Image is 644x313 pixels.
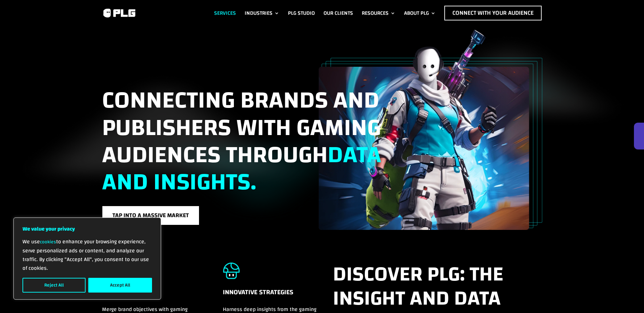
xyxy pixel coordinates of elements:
button: Reject All [22,278,86,293]
a: Tap into a massive market [102,206,199,226]
a: Services [214,6,236,20]
div: We value your privacy [13,217,161,300]
a: Resources [362,6,395,20]
button: Accept All [88,278,152,293]
a: Industries [245,6,279,20]
p: We value your privacy [22,225,152,233]
a: cookies [40,238,56,246]
p: We use to enhance your browsing experience, serve personalized ads or content, and analyze our tr... [22,237,152,272]
h5: Innovative Strategies [223,287,324,305]
a: Our Clients [324,6,353,20]
iframe: Chat Widget [610,281,644,313]
span: data and insights. [102,133,381,204]
a: Connect with Your Audience [444,6,542,20]
a: About PLG [404,6,436,20]
span: Connecting brands and publishers with gaming audiences through [102,78,381,204]
a: PLG Studio [288,6,315,20]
